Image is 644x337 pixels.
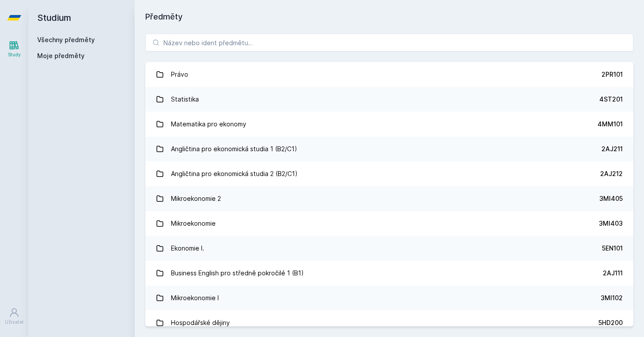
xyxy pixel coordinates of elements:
[145,62,633,87] a: Právo 2PR101
[171,90,199,108] div: Statistika
[603,269,623,278] div: 2AJ111
[171,239,204,257] div: Ekonomie I.
[171,165,298,183] div: Angličtina pro ekonomická studia 2 (B2/C1)
[2,35,27,63] a: Study
[171,66,188,83] div: Právo
[145,236,633,261] a: Ekonomie I. 5EN101
[145,34,633,51] input: Název nebo ident předmětu…
[171,264,304,282] div: Business English pro středně pokročilé 1 (B1)
[171,140,297,158] div: Angličtina pro ekonomická studia 1 (B2/C1)
[145,286,633,310] a: Mikroekonomie I 3MI102
[145,11,633,23] h1: Předměty
[599,95,623,104] div: 4ST201
[145,161,633,186] a: Angličtina pro ekonomická studia 2 (B2/C1) 2AJ212
[598,318,623,327] div: 5HD200
[601,294,623,302] div: 3MI102
[145,112,633,137] a: Matematika pro ekonomy 4MM101
[601,70,623,79] div: 2PR101
[600,169,623,178] div: 2AJ212
[145,310,633,335] a: Hospodářské dějiny 5HD200
[145,87,633,112] a: Statistika 4ST201
[8,51,21,58] div: Study
[171,289,219,307] div: Mikroekonomie I
[145,186,633,211] a: Mikroekonomie 2 3MI405
[171,215,216,232] div: Mikroekonomie
[599,194,623,203] div: 3MI405
[145,261,633,286] a: Business English pro středně pokročilé 1 (B1) 2AJ111
[597,120,623,129] div: 4MM101
[5,319,23,325] div: Uživatel
[602,244,623,253] div: 5EN101
[171,190,221,208] div: Mikroekonomie 2
[37,36,95,43] a: Všechny předměty
[145,137,633,161] a: Angličtina pro ekonomická studia 1 (B2/C1) 2AJ211
[2,303,27,330] a: Uživatel
[601,145,623,153] div: 2AJ211
[171,115,246,133] div: Matematika pro ekonomy
[37,51,85,60] span: Moje předměty
[599,219,623,228] div: 3MI403
[145,211,633,236] a: Mikroekonomie 3MI403
[171,314,230,332] div: Hospodářské dějiny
